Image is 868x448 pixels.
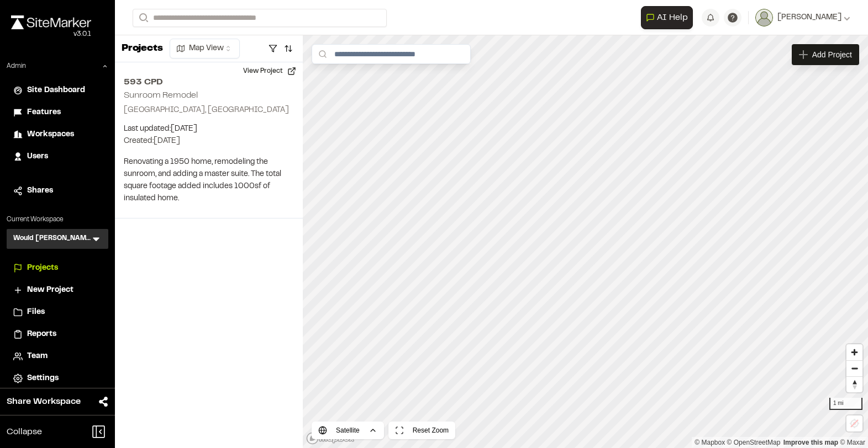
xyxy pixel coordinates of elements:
button: Open AI Assistant [641,6,693,29]
button: Search [133,9,152,27]
h2: Sunroom Remodel [124,92,198,99]
button: Reset Zoom [388,422,455,439]
h3: Would [PERSON_NAME] Construction [13,233,91,244]
span: Collapse [7,425,42,439]
span: Reset bearing to north [846,377,862,392]
span: Reports [27,328,56,340]
a: Site Dashboard [13,84,102,97]
span: New Project [27,284,73,296]
span: Zoom out [846,361,862,376]
a: Shares [13,185,102,197]
a: Files [13,306,102,318]
span: [PERSON_NAME] [777,12,841,24]
button: Zoom out [846,360,862,376]
a: Projects [13,262,102,274]
span: Settings [27,372,59,385]
span: Team [27,350,48,362]
span: Projects [27,262,58,274]
a: Mapbox [695,439,725,446]
p: Admin [7,61,26,71]
span: Site Dashboard [27,84,85,97]
a: Users [13,151,102,163]
span: Shares [27,185,53,197]
span: Add Project [812,49,852,60]
span: Users [27,151,48,163]
span: AI Help [657,11,688,24]
a: OpenStreetMap [727,439,781,446]
span: Workspaces [27,129,74,141]
p: Projects [122,41,163,56]
div: Oh geez...please don't... [11,29,91,39]
a: Mapbox logo [306,432,355,445]
a: Workspaces [13,129,102,141]
img: User [755,9,773,26]
a: Maxar [840,439,865,446]
span: Share Workspace [7,395,81,408]
div: 1 mi [829,398,862,410]
a: Settings [13,372,102,385]
a: New Project [13,284,102,296]
p: Last updated: [DATE] [124,123,294,135]
p: Renovating a 1950 home, remodeling the sunroom, and adding a master suite. The total square foota... [124,156,294,205]
a: Features [13,106,102,119]
span: Files [27,306,45,318]
a: Team [13,350,102,362]
a: Reports [13,328,102,340]
p: Created: [DATE] [124,135,294,147]
button: View Project [236,62,303,80]
div: Open AI Assistant [641,6,697,29]
img: rebrand.png [11,15,91,29]
button: Reset bearing to north [846,376,862,392]
button: [PERSON_NAME] [755,9,850,26]
p: Current Workspace [7,215,108,225]
p: [GEOGRAPHIC_DATA], [GEOGRAPHIC_DATA] [124,104,294,116]
button: Location not available [846,415,862,431]
button: Zoom in [846,344,862,360]
span: Features [27,106,61,119]
button: Satellite [312,422,384,439]
h2: 593 CPD [124,76,294,89]
a: Map feedback [783,439,838,446]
